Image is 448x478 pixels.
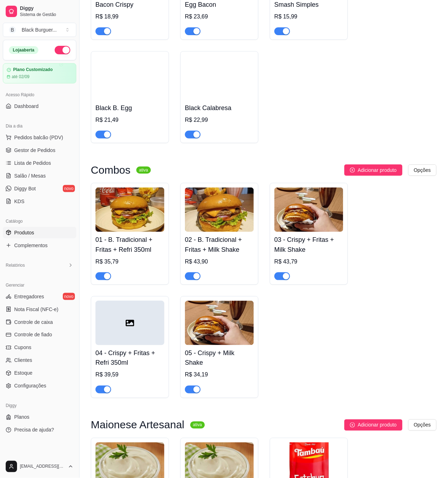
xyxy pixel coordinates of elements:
span: Nota Fiscal (NFC-e) [14,306,58,313]
a: Estoque [3,368,76,379]
a: Complementos [3,240,76,251]
button: Adicionar produto [344,164,403,176]
img: product-image [95,56,164,100]
div: Gerenciar [3,279,76,291]
span: Controle de fiado [14,331,52,338]
span: Gestor de Pedidos [14,147,55,154]
h4: 03 - Crispy + Fritas + Milk Shake [274,235,343,255]
a: Controle de caixa [3,316,76,328]
span: Dashboard [14,103,39,110]
div: Acesso Rápido [3,89,76,101]
span: Diggy [20,5,73,12]
div: R$ 35,79 [95,257,164,266]
div: R$ 22,99 [185,116,254,124]
span: Pedidos balcão (PDV) [14,134,63,141]
button: Alterar Status [55,46,70,54]
img: product-image [95,188,164,232]
img: product-image [185,56,254,100]
div: R$ 23,69 [185,12,254,21]
a: DiggySistema de Gestão [3,3,76,20]
button: Opções [408,419,437,431]
a: KDS [3,196,76,207]
a: Dashboard [3,101,76,112]
button: Pedidos balcão (PDV) [3,132,76,143]
span: B [9,26,16,33]
a: Nota Fiscal (NFC-e) [3,304,76,315]
a: Clientes [3,355,76,366]
span: Complementos [14,242,48,249]
span: plus-circle [350,423,355,428]
div: Catálogo [3,216,76,227]
span: [EMAIL_ADDRESS][DOMAIN_NAME] [20,464,65,469]
span: Opções [414,166,431,174]
sup: ativa [136,167,151,174]
a: Precisa de ajuda? [3,424,76,436]
a: Lista de Pedidos [3,157,76,169]
a: Salão / Mesas [3,170,76,181]
a: Configurações [3,380,76,392]
sup: ativa [190,422,205,429]
div: R$ 15,99 [274,12,343,21]
span: Planos [14,414,29,421]
span: Adicionar produto [358,421,397,429]
span: Configurações [14,382,46,390]
span: Cupons [14,344,31,351]
span: Produtos [14,229,34,236]
div: Loja aberta [9,46,38,54]
button: Adicionar produto [344,419,403,431]
div: R$ 39,59 [95,371,164,379]
div: Black Burguer ... [22,26,57,33]
button: Select a team [3,23,76,37]
div: R$ 43,79 [274,257,343,266]
div: Dia a dia [3,120,76,132]
span: Clientes [14,357,32,364]
a: Gestor de Pedidos [3,145,76,156]
div: R$ 34,19 [185,371,254,379]
span: Estoque [14,370,32,377]
span: Controle de caixa [14,319,53,326]
a: Entregadoresnovo [3,291,76,302]
span: KDS [14,198,24,205]
h4: 01 - B. Tradicional + Fritas + Refri 350ml [95,235,164,255]
span: Precisa de ajuda? [14,427,54,434]
h4: Black B. Egg [95,103,164,113]
span: Relatórios [6,262,25,268]
button: Opções [408,164,437,176]
a: Planos [3,412,76,423]
img: product-image [274,188,343,232]
h3: Combos [91,166,131,174]
span: Diggy Bot [14,185,36,192]
a: Cupons [3,342,76,353]
span: Adicionar produto [358,166,397,174]
span: Lista de Pedidos [14,159,51,167]
h4: 02 - B. Tradicional + Fritas + Milk Shake [185,235,254,255]
div: R$ 18,99 [95,12,164,21]
a: Controle de fiado [3,329,76,341]
h4: 05 - Crispy + Milk Shake [185,348,254,368]
div: Diggy [3,400,76,412]
button: [EMAIL_ADDRESS][DOMAIN_NAME] [3,458,76,475]
span: Sistema de Gestão [20,12,73,17]
span: Entregadores [14,293,44,300]
a: Diggy Botnovo [3,183,76,194]
h4: 04 - Crispy + Fritas + Refri 350ml [95,348,164,368]
article: Plano Customizado [13,67,53,72]
div: R$ 43,90 [185,257,254,266]
a: Produtos [3,227,76,238]
h4: Black Calabresa [185,103,254,113]
h3: Maionese Artesanal [91,421,185,429]
img: product-image [185,301,254,345]
span: Salão / Mesas [14,172,46,179]
article: até 02/09 [12,74,29,80]
span: plus-circle [350,168,355,173]
a: Plano Customizadoaté 02/09 [3,63,76,83]
div: R$ 21,49 [95,116,164,124]
img: product-image [185,188,254,232]
span: Opções [414,421,431,429]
